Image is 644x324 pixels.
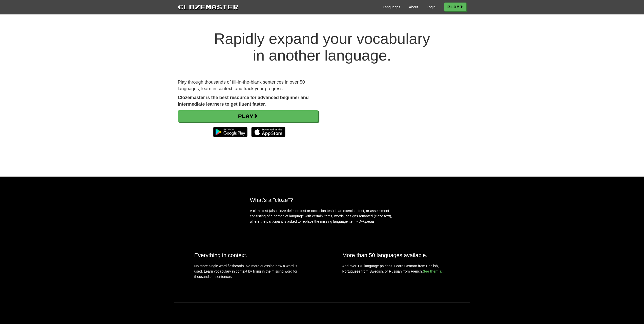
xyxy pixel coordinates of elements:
[194,252,302,258] h2: Everything in context.
[423,269,445,273] a: See them all.
[250,197,394,203] h2: What's a "cloze"?
[178,110,318,122] a: Play
[427,5,435,10] a: Login
[178,95,309,107] strong: Clozemaster is the best resource for advanced beginner and intermediate learners to get fluent fa...
[211,124,250,140] img: Get it on Google Play
[251,127,285,137] img: Download_on_the_App_Store_Badge_US-UK_135x40-25178aeef6eb6b83b96f5f2d004eda3bffbb37122de64afbaef7...
[194,263,302,282] p: No more single word flashcards. No more guessing how a word is used. Learn vocabulary in context ...
[444,3,466,11] a: Play
[178,2,239,11] a: Clozemaster
[357,219,374,223] em: - Wikipedia
[342,252,450,258] h2: More than 50 languages available.
[383,5,400,10] a: Languages
[178,79,318,92] p: Play through thousands of fill-in-the-blank sentences in over 50 languages, learn in context, and...
[250,208,394,224] p: A cloze test (also cloze deletion test or occlusion test) is an exercise, test, or assessment con...
[342,263,450,274] p: And over 170 language pairings. Learn German from English, Portuguese from Swedish, or Russian fr...
[409,5,418,10] a: About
